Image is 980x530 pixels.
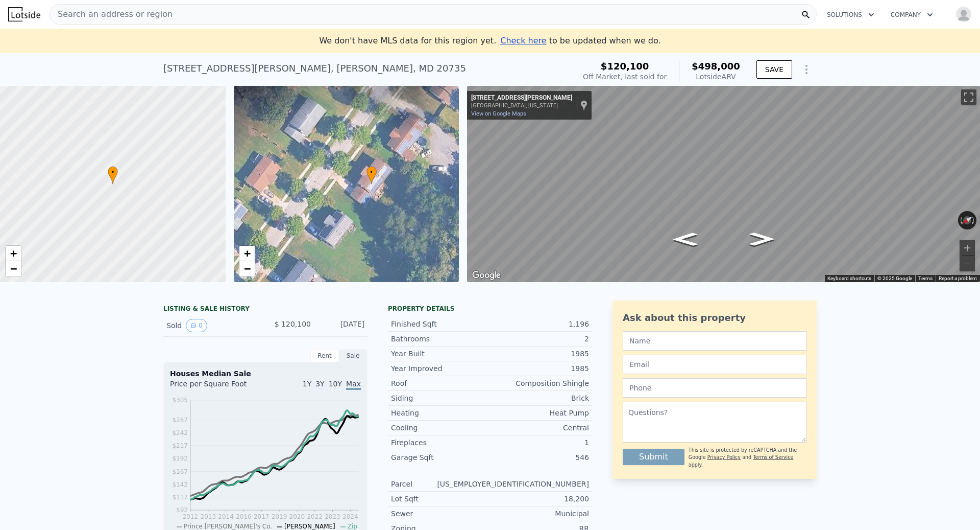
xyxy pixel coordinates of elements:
[391,349,490,359] div: Year Built
[388,305,592,313] div: Property details
[366,168,377,177] span: •
[391,393,490,403] div: Siding
[437,479,589,489] div: [US_EMPLOYER_IDENTIFICATION_NUMBER]
[391,479,437,489] div: Parcel
[958,211,964,229] button: Rotate counterclockwise
[623,355,806,374] input: Email
[391,437,490,448] div: Fireplaces
[391,378,490,388] div: Roof
[490,452,589,463] div: 546
[692,72,740,82] div: Lotside ARV
[10,262,17,275] span: −
[490,363,589,374] div: 1985
[289,513,305,520] tspan: 2020
[490,408,589,418] div: Heat Pump
[50,8,173,20] span: Search an address or region
[471,110,526,117] a: View on Google Maps
[883,6,941,24] button: Company
[877,275,912,281] span: © 2025 Google
[342,513,358,520] tspan: 2024
[183,513,199,520] tspan: 2012
[796,59,817,80] button: Show Options
[470,269,503,282] a: Open this area in Google Maps (opens a new window)
[490,378,589,388] div: Composition Shingle
[689,447,806,469] div: This site is protected by reCAPTCHA and the Google and apply.
[756,60,792,79] button: SAVE
[366,166,377,184] div: •
[172,417,188,424] tspan: $267
[6,261,21,276] a: Zoom out
[166,319,257,332] div: Sold
[218,513,234,520] tspan: 2014
[391,408,490,418] div: Heating
[490,393,589,403] div: Brick
[186,319,207,332] button: View historical data
[163,61,466,76] div: [STREET_ADDRESS][PERSON_NAME] , [PERSON_NAME] , MD 20735
[467,86,980,282] div: Map
[243,247,250,260] span: +
[490,494,589,504] div: 18,200
[961,89,976,105] button: Toggle fullscreen view
[172,481,188,488] tspan: $142
[284,523,335,530] span: [PERSON_NAME]
[307,513,323,520] tspan: 2022
[391,334,490,344] div: Bathrooms
[467,86,980,282] div: Street View
[239,261,255,276] a: Zoom out
[163,305,367,315] div: LISTING & SALE HISTORY
[108,166,118,184] div: •
[10,247,17,260] span: +
[753,454,793,460] a: Terms of Service
[325,513,340,520] tspan: 2023
[580,100,587,111] a: Show location on map
[739,229,785,249] path: Go Southwest, Mordente Dr
[172,468,188,475] tspan: $167
[108,168,118,177] span: •
[315,380,324,388] span: 3Y
[172,397,188,404] tspan: $305
[170,368,361,379] div: Houses Median Sale
[490,423,589,433] div: Central
[707,454,741,460] a: Privacy Policy
[243,262,250,275] span: −
[490,349,589,359] div: 1985
[971,211,977,229] button: Rotate clockwise
[918,275,933,281] a: Terms
[184,523,272,530] span: Prince [PERSON_NAME]'s Co.
[692,61,740,72] span: $498,000
[172,494,188,501] tspan: $117
[303,380,311,388] span: 1Y
[329,380,342,388] span: 10Y
[623,331,806,351] input: Name
[819,6,883,24] button: Solutions
[239,246,255,261] a: Zoom in
[275,320,311,328] span: $ 120,100
[272,513,287,520] tspan: 2019
[391,423,490,433] div: Cooling
[583,72,667,82] div: Off Market, last sold for
[662,229,709,249] path: Go Northeast, Mordente Dr
[958,212,977,228] button: Reset the view
[346,380,361,390] span: Max
[391,319,490,329] div: Finished Sqft
[623,378,806,398] input: Phone
[500,35,660,47] div: to be updated when we do.
[471,94,572,102] div: [STREET_ADDRESS][PERSON_NAME]
[236,513,252,520] tspan: 2016
[490,437,589,448] div: 1
[6,246,21,261] a: Zoom in
[500,36,546,45] span: Check here
[348,523,357,530] span: Zip
[960,240,975,256] button: Zoom in
[391,452,490,463] div: Garage Sqft
[391,509,490,519] div: Sewer
[319,319,364,332] div: [DATE]
[172,429,188,436] tspan: $242
[391,363,490,374] div: Year Improved
[490,334,589,344] div: 2
[470,269,503,282] img: Google
[254,513,269,520] tspan: 2017
[490,319,589,329] div: 1,196
[319,35,660,47] div: We don't have MLS data for this region yet.
[960,256,975,271] button: Zoom out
